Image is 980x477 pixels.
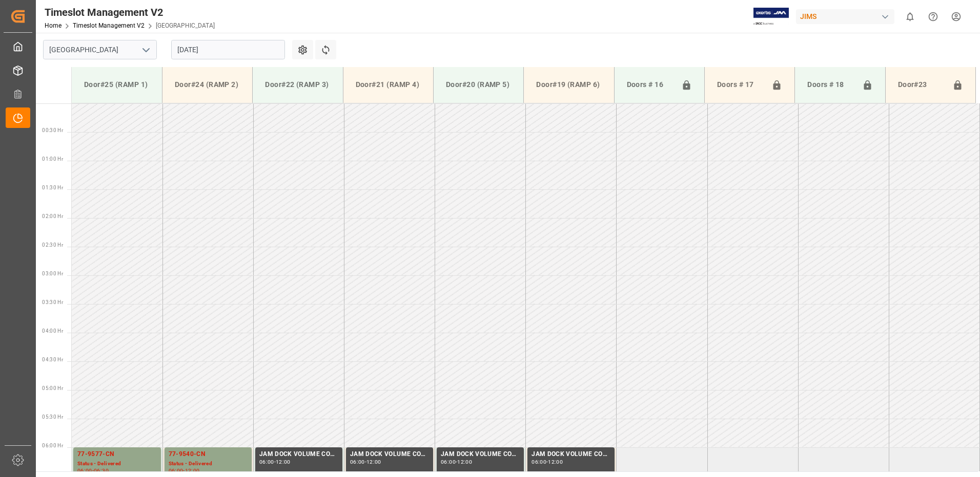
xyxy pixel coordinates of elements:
a: Home [45,22,62,29]
div: Door#25 (RAMP 1) [80,75,154,94]
span: 05:30 Hr [42,414,63,420]
span: 03:30 Hr [42,299,63,305]
div: 12:00 [366,460,381,464]
span: 02:30 Hr [42,242,63,248]
div: JIMS [796,9,894,24]
button: show 0 new notifications [899,5,922,28]
div: 06:00 [441,460,456,464]
span: 01:30 Hr [42,185,63,190]
div: Door#19 (RAMP 6) [532,75,605,94]
div: Door#22 (RAMP 3) [261,75,334,94]
div: JAM DOCK VOLUME CONTROL [441,449,520,460]
div: Door#21 (RAMP 4) [352,75,425,94]
div: 06:00 [169,468,183,473]
span: 06:00 Hr [42,443,63,448]
span: 02:00 Hr [42,213,63,219]
div: - [183,468,185,473]
div: 12:00 [548,460,563,464]
div: 06:00 [77,468,92,473]
div: Status - Delivered [77,460,157,468]
span: 03:00 Hr [42,271,63,276]
div: Timeslot Management V2 [45,5,215,20]
div: Door#24 (RAMP 2) [171,75,244,94]
a: Timeslot Management V2 [73,22,145,29]
span: 05:00 Hr [42,385,63,391]
div: 77-9577-CN [77,449,157,460]
div: 12:00 [276,460,291,464]
div: - [546,460,548,464]
div: - [92,468,94,473]
div: Door#23 [894,75,948,95]
span: 04:30 Hr [42,357,63,362]
div: 06:00 [259,460,274,464]
button: JIMS [796,7,899,26]
div: Doors # 18 [803,75,857,95]
div: 12:00 [457,460,472,464]
input: Type to search/select [43,40,157,59]
div: Door#20 (RAMP 5) [442,75,515,94]
button: Help Center [922,5,945,28]
div: Doors # 17 [713,75,767,95]
div: 06:30 [94,468,109,473]
div: - [274,460,276,464]
button: open menu [138,42,153,58]
div: - [456,460,457,464]
div: JAM DOCK VOLUME CONTROL [350,449,429,460]
div: Status - Delivered [169,460,248,468]
input: DD.MM.YYYY [171,40,285,59]
div: 77-9540-CN [169,449,248,460]
div: 12:00 [185,468,200,473]
span: 01:00 Hr [42,156,63,162]
div: 06:00 [532,460,546,464]
div: JAM DOCK VOLUME CONTROL [532,449,610,460]
div: 06:00 [350,460,365,464]
span: 04:00 Hr [42,328,63,334]
div: - [365,460,366,464]
div: Doors # 16 [623,75,677,95]
div: JAM DOCK VOLUME CONTROL [259,449,338,460]
span: 00:30 Hr [42,127,63,133]
img: Exertis%20JAM%20-%20Email%20Logo.jpg_1722504956.jpg [753,8,789,26]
